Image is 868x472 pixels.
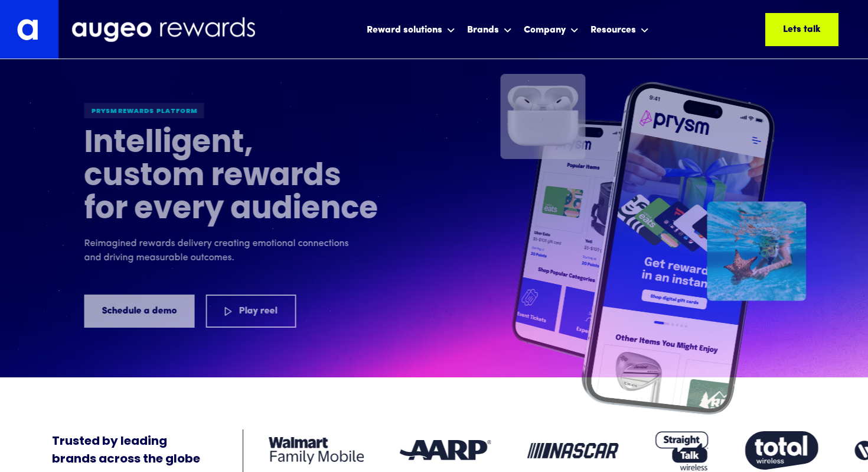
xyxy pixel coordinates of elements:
[467,23,499,37] div: Brands
[464,14,515,45] div: Brands
[84,128,380,227] h1: Intelligent, custom rewards for every audience
[521,14,582,45] div: Company
[524,23,566,37] div: Company
[765,13,838,46] a: Lets talk
[84,295,195,328] a: Schedule a demo
[84,103,204,118] div: Prysm Rewards platform
[84,237,356,265] p: Reimagined rewards delivery creating emotional connections and driving measurable outcomes.
[364,14,458,45] div: Reward solutions
[206,295,296,328] a: Play reel
[269,437,364,464] img: Client logo: Walmart Family Mobile
[590,23,636,37] div: Resources
[367,23,442,37] div: Reward solutions
[588,14,652,45] div: Resources
[52,433,200,468] div: Trusted by leading brands across the globe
